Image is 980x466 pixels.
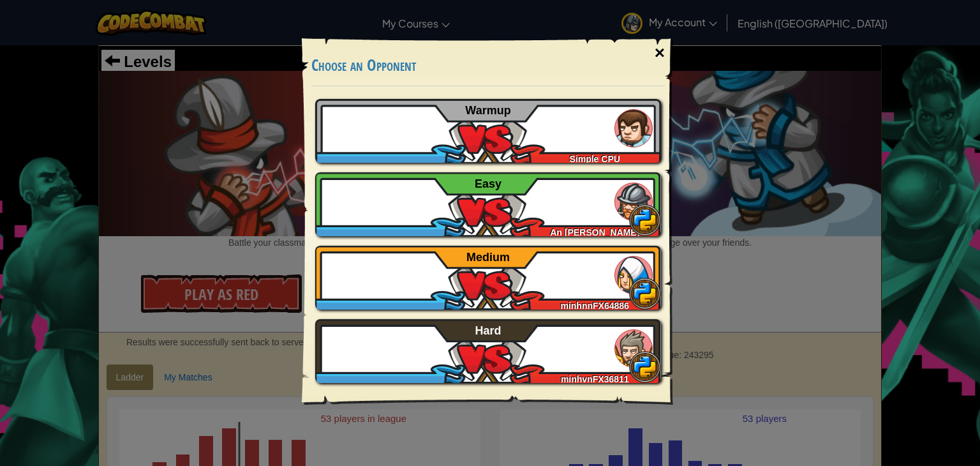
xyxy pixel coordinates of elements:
img: humans_ladder_medium.png [614,256,653,294]
span: Hard [475,324,501,337]
img: humans_ladder_easy.png [614,183,653,221]
a: minhvnFX36811 [315,319,661,383]
a: Simple CPU [315,99,661,163]
span: Simple CPU [570,154,620,164]
span: minhvnFX36811 [561,374,629,384]
h3: Choose an Opponent [311,57,665,74]
span: Warmup [465,104,510,117]
span: minhnnFX64886 [560,301,628,311]
img: humans_ladder_hard.png [614,329,653,368]
img: humans_ladder_tutorial.png [614,109,653,147]
a: minhnnFX64886 [315,246,661,310]
div: × [645,34,674,71]
a: An [PERSON_NAME] [315,172,661,236]
span: An [PERSON_NAME] [550,227,639,237]
span: Medium [466,251,510,264]
span: Easy [475,177,501,190]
